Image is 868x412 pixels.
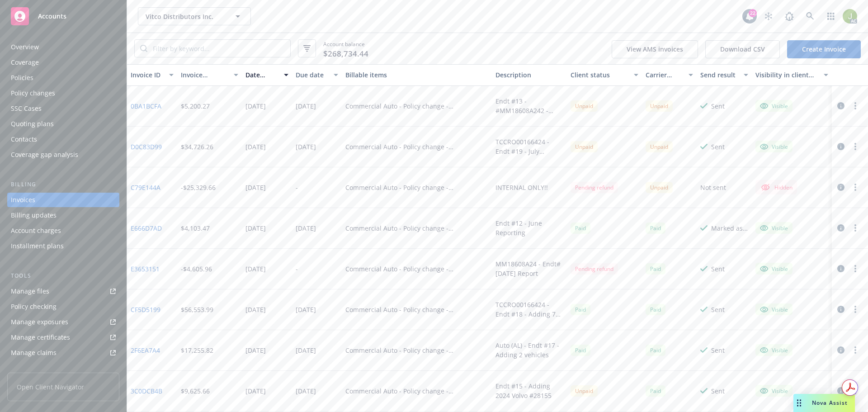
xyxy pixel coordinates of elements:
div: Unpaid [646,141,673,152]
div: Visible [760,387,788,395]
div: Visible [760,346,788,354]
div: Visible [760,305,788,313]
div: Client status [571,70,628,80]
div: Pending refund [571,182,618,193]
button: Invoice amount [177,64,242,86]
button: Client status [567,64,642,86]
div: Coverage gap analysis [11,147,78,162]
a: Policy changes [7,86,119,100]
a: Contacts [7,132,119,147]
div: Account charges [11,223,61,238]
div: Billing [7,180,119,189]
a: Billing updates [7,208,119,223]
a: 3C0DCB4B [131,386,162,396]
div: Commercial Auto - Policy change - TCCRO00166424 [345,346,488,355]
img: photo [843,9,857,24]
div: Manage BORs [11,361,53,375]
input: Filter by keyword... [147,40,290,57]
div: -$4,605.96 [181,264,212,274]
div: [DATE] [245,183,266,192]
a: 0BA1BCFA [131,101,161,111]
div: Date issued [245,70,278,80]
button: Carrier status [642,64,697,86]
div: Send result [700,70,738,80]
a: SSC Cases [7,101,119,116]
button: Visibility in client dash [752,64,832,86]
div: [DATE] [296,223,316,233]
div: Commercial Auto - Policy change - MM18608A24 [345,264,488,274]
div: [DATE] [296,386,316,396]
a: Report a Bug [780,7,798,25]
div: $9,625.66 [181,386,210,396]
div: Visible [760,224,788,232]
div: Description [495,70,563,80]
div: Commercial Auto - Policy change - TCCRO00166424 [345,142,488,152]
div: TCCRO00166424 - Endt #18 - Adding 7 Freightliners eff [DATE] [495,300,563,319]
div: Invoice amount [181,70,229,80]
a: Policy checking [7,299,119,314]
div: Sent [711,346,725,355]
div: Visible [760,102,788,110]
div: Paid [646,385,665,397]
div: Contacts [11,132,37,147]
div: Unpaid [571,100,598,112]
button: Date issued [242,64,292,86]
div: Hidden [760,182,793,193]
div: Billing updates [11,208,57,223]
a: Overview [7,40,119,54]
div: [DATE] [245,142,266,152]
span: Nova Assist [812,399,848,407]
div: 22 [749,9,757,17]
div: Overview [11,40,39,54]
div: Sent [711,101,725,111]
div: Invoice ID [131,70,164,80]
a: 2F6EA7A4 [131,346,160,355]
div: Not sent [700,183,726,192]
a: Manage BORs [7,361,119,375]
a: Manage certificates [7,330,119,345]
div: Paid [646,304,665,315]
button: Billable items [342,64,492,86]
span: Accounts [38,13,66,20]
button: Vitco Distributors Inc. [138,7,251,25]
div: Policies [11,71,33,85]
div: TCCRO00166424 - Endt #19 - July Add/Deletes (Auto Liability) [495,137,563,156]
a: Stop snowing [759,7,778,25]
div: Pending refund [571,263,618,275]
span: Account balance [323,40,368,57]
div: Unpaid [571,141,598,152]
div: Sent [711,305,725,314]
div: [DATE] [296,305,316,314]
a: D0C83D99 [131,142,162,152]
div: [DATE] [245,223,266,233]
div: Tools [7,271,119,280]
button: Nova Assist [793,394,855,412]
div: Coverage [11,55,39,70]
div: [DATE] [296,142,316,152]
div: Paid [646,223,665,234]
span: Paid [571,345,590,356]
div: Paid [646,263,665,275]
button: View AMS invoices [612,40,698,58]
a: C79E144A [131,183,160,192]
a: Accounts [7,4,119,29]
div: Manage claims [11,346,57,360]
div: Commercial Auto - Policy change - MM18608A23 [345,183,488,192]
div: Commercial Auto - Policy change - TCCRO00166424 [345,386,488,396]
span: Paid [571,223,590,234]
div: Marked as sent [711,223,748,233]
div: -$25,329.66 [181,183,216,192]
div: Paid [571,304,590,315]
div: [DATE] [296,346,316,355]
div: MM18608A24 - Endt#[DATE] Report [495,259,563,278]
span: Open Client Navigator [7,373,119,401]
div: Visible [760,142,788,151]
div: Commercial Auto - Policy change - MM18608A24 [345,223,488,233]
a: Manage claims [7,346,119,360]
div: Carrier status [646,70,684,80]
div: Paid [646,345,665,356]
